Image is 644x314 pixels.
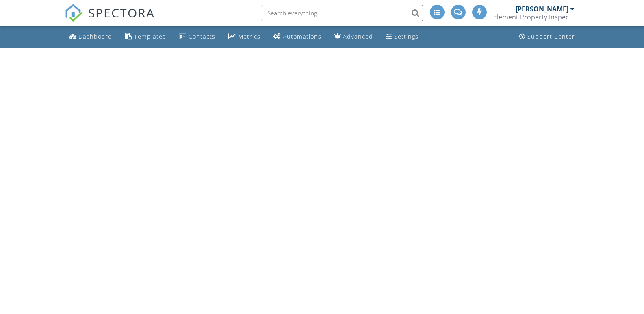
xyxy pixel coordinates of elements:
[493,13,575,21] div: Element Property Inspections
[189,32,215,40] div: Contacts
[65,4,82,22] img: The Best Home Inspection Software - Spectora
[225,29,264,44] a: Metrics
[527,32,575,40] div: Support Center
[383,29,422,44] a: Settings
[516,5,568,13] div: [PERSON_NAME]
[270,29,325,44] a: Automations (Basic)
[516,29,578,44] a: Support Center
[331,29,376,44] a: Advanced
[88,4,155,21] span: SPECTORA
[122,29,169,44] a: Templates
[66,29,115,44] a: Dashboard
[394,32,418,40] div: Settings
[176,29,219,44] a: Contacts
[283,32,321,40] div: Automations
[65,11,155,28] a: SPECTORA
[261,5,423,21] input: Search everything...
[343,32,373,40] div: Advanced
[78,32,112,40] div: Dashboard
[238,32,260,40] div: Metrics
[134,32,166,40] div: Templates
